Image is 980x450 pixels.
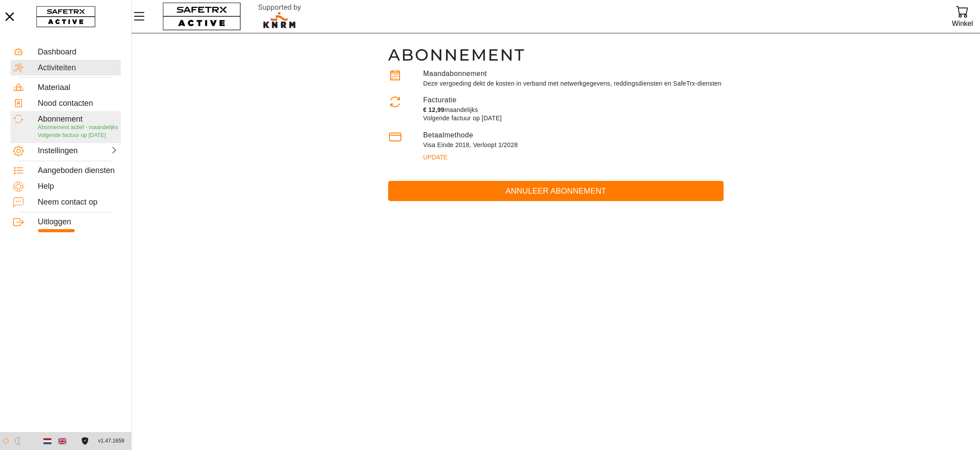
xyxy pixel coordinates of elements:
div: Winkel [952,18,973,29]
label: Facturatie [423,96,457,104]
span: Annuleer abonnement [395,184,717,198]
a: Licentieovereenkomst [79,437,91,445]
div: Dashboard [38,47,118,57]
div: Activiteiten [38,63,118,73]
div: Abonnement [38,115,118,124]
p: Deze vergoeding dekt de kosten in verband met netwerkgegevens, reddingsdiensten en SafeTrx-diensten [423,79,724,88]
div: Help [38,182,118,191]
img: en.svg [58,437,66,445]
label: Betaalmethode [423,131,473,139]
img: ModeDark.svg [14,437,22,445]
div: Aangeboden diensten [38,166,118,176]
div: Materiaal [38,83,118,93]
button: v1.47.1659 [93,434,130,448]
button: Dutch [40,434,55,449]
span: € 12,99 [423,106,444,113]
img: ContactUs.svg [13,197,24,208]
p: Volgende factuur op [DATE] [423,114,724,123]
span: v1.47.1659 [98,436,124,446]
div: Instellingen [38,146,76,156]
img: ModeLight.svg [2,437,10,445]
button: Update [423,149,455,165]
div: Uitloggen [38,217,118,227]
span: Update [423,151,448,163]
img: nl.svg [43,437,51,445]
img: Help.svg [13,181,24,192]
button: Annuleer abonnement [388,181,724,202]
button: Menu [132,7,154,25]
img: Subscription.svg [13,114,24,124]
img: Equipment.svg [13,82,24,93]
div: Neem contact op [38,198,118,207]
img: RescueLogo.svg [248,2,311,31]
span: Abonnement actief - maandelijks [38,124,118,130]
button: English [55,434,70,449]
span: Volgende factuur op [DATE] [38,132,106,138]
div: Nood contacten [38,99,118,108]
label: Maandabonnement [423,70,487,77]
div: Visa Einde 2018, Verloopt 1/2028 [423,140,724,149]
span: maandelijks [444,106,478,113]
img: Activities.svg [13,62,24,73]
h1: Abonnement [388,45,724,65]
